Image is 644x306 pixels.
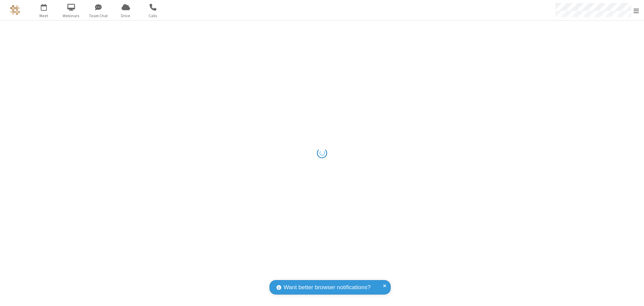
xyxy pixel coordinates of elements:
[59,13,84,19] span: Webinars
[284,283,371,292] span: Want better browser notifications?
[140,13,166,19] span: Calls
[10,5,20,15] img: QA Selenium DO NOT DELETE OR CHANGE
[113,13,138,19] span: Drive
[86,13,111,19] span: Team Chat
[31,13,57,19] span: Meet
